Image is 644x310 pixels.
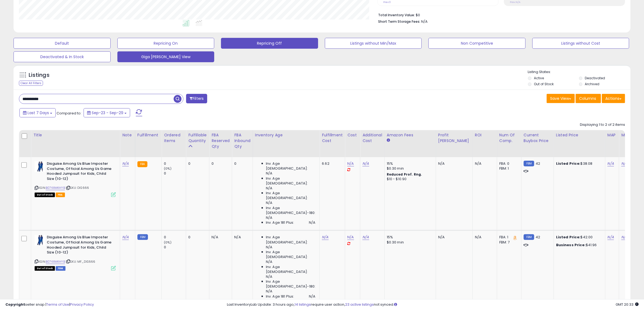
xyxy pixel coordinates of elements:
div: FBA Reserved Qty [212,132,230,149]
div: N/A [475,235,493,240]
button: Filters [186,94,207,103]
b: Short Term Storage Fees: [378,19,420,24]
button: Save View [547,94,575,103]
div: 0 [164,235,186,240]
button: Columns [576,94,601,103]
a: N/A [621,235,628,240]
span: Last 7 Days [28,110,49,116]
div: N/A [438,235,468,240]
span: Inv. Age [DEMOGRAPHIC_DATA]-180: [266,206,315,215]
div: 0 [164,171,186,176]
div: Fulfillment Cost [322,132,343,144]
label: Out of Stock [534,82,554,86]
div: ASIN: [35,161,116,196]
div: seller snap | | [5,302,94,307]
span: Inv. Age [DEMOGRAPHIC_DATA]: [266,191,315,200]
div: $42.00 [556,235,601,240]
small: Prev: 0 [383,1,391,4]
b: Total Inventory Value: [378,13,415,17]
div: $10 - $10.90 [387,177,432,182]
div: MAP [607,132,617,138]
span: | SKU: MF_DIS666 [66,259,95,264]
div: FBA: 1 [499,235,517,240]
button: Repricing Off [221,38,318,49]
button: Actions [602,94,625,103]
a: Terms of Use [46,302,69,307]
a: 14 listings [295,302,311,307]
div: $38.08 [556,161,601,166]
span: 42 [536,161,540,166]
div: Last InventoryLab Update: 3 hours ago, require user action, not synced. [227,302,639,307]
label: Deactivated [585,76,605,80]
div: 15% [387,235,432,240]
span: All listings that are currently out of stock and unavailable for purchase on Amazon [35,266,55,271]
div: FBM: 1 [499,166,517,171]
b: Disguise Among Us Blue Imposter Costume, Official Among Us Game Hooded Jumpsuit for Kids, Child S... [47,161,113,183]
img: 41yIISUFFLL._SL40_.jpg [35,161,45,172]
a: N/A [362,161,369,166]
span: N/A [266,289,272,294]
span: Inv. Age [DEMOGRAPHIC_DATA]: [266,250,315,259]
b: Disguise Among Us Blue Imposter Costume, Official Among Us Game Hooded Jumpsuit for Kids, Child S... [47,235,113,256]
span: Inv. Age [DEMOGRAPHIC_DATA]-180: [266,279,315,289]
a: N/A [347,235,354,240]
label: Active [534,76,544,80]
div: 0 [212,161,228,166]
div: Note [122,132,133,138]
div: N/A [475,161,493,166]
div: ROI [475,132,495,138]
a: N/A [122,235,129,240]
a: N/A [607,235,614,240]
div: Ordered Items [164,132,184,144]
small: (0%) [164,240,171,245]
button: Repricing On [117,38,214,49]
span: | SKU: DIS666 [66,186,89,190]
button: Giga [PERSON_NAME] View [117,51,214,62]
div: 0 [188,161,205,166]
span: N/A [266,274,272,279]
div: 6.62 [322,161,341,166]
a: N/A [607,161,614,166]
b: Business Price: [556,242,586,248]
div: FBA inbound Qty [234,132,250,149]
span: Columns [579,96,596,101]
span: N/A [266,259,272,264]
span: FBA [56,193,65,197]
a: N/A [322,235,328,240]
label: Archived [585,82,600,86]
small: Amazon Fees. [387,138,390,143]
p: Listing States: [528,70,630,75]
span: Compared to: [57,111,81,116]
span: N/A [266,186,272,191]
b: Listed Price: [556,235,581,240]
span: 2025-10-7 20:33 GMT [616,302,639,307]
button: Listings without Min/Max [325,38,422,49]
span: N/A [309,220,315,225]
span: FBM [56,266,65,271]
div: Profit [PERSON_NAME] [438,132,470,144]
a: B07KXMKHYB [46,259,65,264]
a: Privacy Policy [70,302,94,307]
div: Cost [347,132,358,138]
small: (0%) [164,166,171,171]
small: FBM [137,234,148,240]
h5: Listings [29,71,49,79]
span: Inv. Age [DEMOGRAPHIC_DATA]: [266,265,315,274]
a: N/A [122,161,129,166]
strong: Copyright [5,302,25,307]
div: FBA: 0 [499,161,517,166]
small: FBM [524,234,534,240]
button: Deactivated & In Stock [14,51,111,62]
a: B07KXMKHYB [46,186,65,190]
b: Reduced Prof. Rng. [387,172,422,177]
div: 0 [164,245,186,250]
div: Title [33,132,118,138]
div: Listed Price [556,132,603,138]
div: N/A [438,161,468,166]
div: Fulfillable Quantity [188,132,207,144]
span: Inv. Age [DEMOGRAPHIC_DATA]: [266,176,315,186]
img: 41yIISUFFLL._SL40_.jpg [35,235,45,246]
div: FBM: 7 [499,240,517,245]
div: Amazon Fees [387,132,434,138]
button: Last 7 Days [19,108,56,117]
